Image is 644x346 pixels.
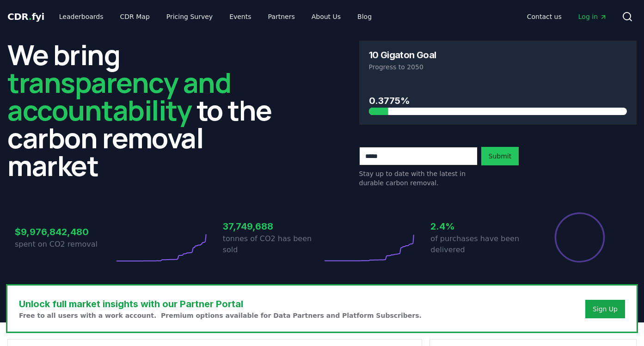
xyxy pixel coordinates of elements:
p: of purchases have been delivered [430,233,530,255]
div: Percentage of sales delivered [554,212,606,263]
a: Events [222,8,258,25]
h3: 37,749,688 [223,219,322,233]
h3: 2.4% [430,219,530,233]
a: Leaderboards [52,8,111,25]
h3: $9,976,842,480 [15,225,114,239]
h2: We bring to the carbon removal market [7,41,285,179]
span: . [29,11,32,22]
a: About Us [304,8,348,25]
a: CDR Map [113,8,157,25]
span: Log in [578,12,607,21]
h3: Unlock full market insights with our Partner Portal [19,297,422,311]
h3: 10 Gigaton Goal [369,50,436,60]
p: spent on CO2 removal [15,239,114,250]
a: Partners [261,8,302,25]
a: Sign Up [593,304,618,314]
a: Pricing Survey [159,8,220,25]
nav: Main [52,8,379,25]
span: CDR fyi [7,11,44,22]
nav: Main [520,8,614,25]
a: Blog [350,8,379,25]
a: Log in [571,8,614,25]
h3: 0.3775% [369,94,627,108]
p: tonnes of CO2 has been sold [223,233,322,255]
a: CDR.fyi [7,10,44,23]
span: transparency and accountability [7,63,231,129]
a: Contact us [520,8,569,25]
button: Submit [481,147,519,165]
p: Stay up to date with the latest in durable carbon removal. [359,169,478,188]
p: Free to all users with a work account. Premium options available for Data Partners and Platform S... [19,311,422,320]
button: Sign Up [585,300,625,318]
p: Progress to 2050 [369,62,627,72]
